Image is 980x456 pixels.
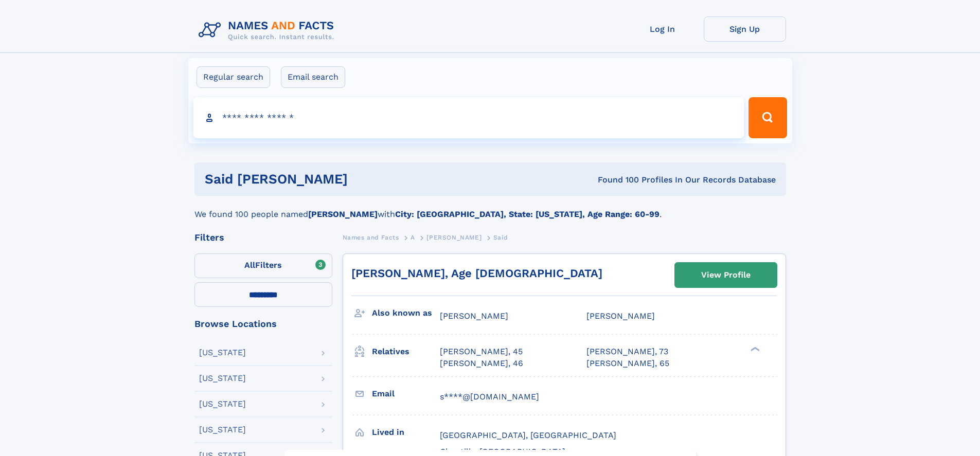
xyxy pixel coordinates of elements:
h3: Also known as [372,304,440,322]
span: [PERSON_NAME] [586,311,655,321]
div: Found 100 Profiles In Our Records Database [473,174,776,186]
span: Said [493,234,508,241]
a: Names and Facts [343,231,399,244]
b: [PERSON_NAME] [308,209,378,219]
div: [US_STATE] [199,374,246,382]
h3: Lived in [372,424,440,441]
div: [US_STATE] [199,426,246,434]
a: View Profile [675,263,777,287]
div: We found 100 people named with . [194,196,786,221]
span: [PERSON_NAME] [440,311,508,321]
a: [PERSON_NAME], 65 [586,358,669,369]
b: City: [GEOGRAPHIC_DATA], State: [US_STATE], Age Range: 60-99 [395,209,660,219]
h3: Relatives [372,343,440,360]
a: [PERSON_NAME], 46 [440,358,523,369]
h1: said [PERSON_NAME] [205,173,473,186]
input: search input [193,97,744,138]
label: Filters [194,253,332,278]
a: [PERSON_NAME], Age [DEMOGRAPHIC_DATA] [351,267,602,280]
span: All [244,260,255,270]
label: Regular search [197,66,270,88]
span: [PERSON_NAME] [426,234,482,241]
span: [GEOGRAPHIC_DATA], [GEOGRAPHIC_DATA] [440,430,616,440]
div: ❯ [748,346,760,353]
a: [PERSON_NAME], 73 [586,346,668,357]
a: A [411,231,415,244]
div: [US_STATE] [199,349,246,357]
div: [US_STATE] [199,400,246,408]
img: Logo Names and Facts [194,16,343,44]
h3: Email [372,385,440,403]
span: A [411,234,415,241]
div: View Profile [701,263,751,287]
label: Email search [281,66,345,88]
button: Search Button [749,97,787,138]
a: [PERSON_NAME], 45 [440,346,523,357]
a: Sign Up [704,16,786,42]
div: Filters [194,233,332,242]
a: Log In [621,16,704,42]
a: [PERSON_NAME] [426,231,482,244]
div: Browse Locations [194,319,332,329]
